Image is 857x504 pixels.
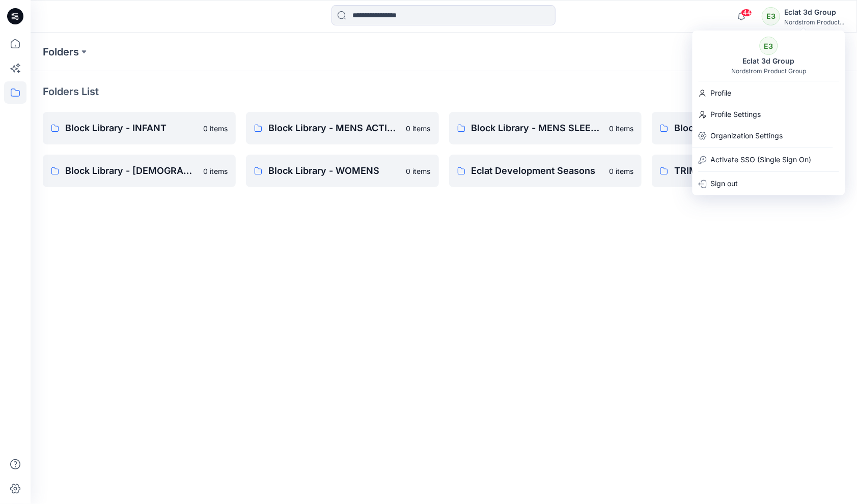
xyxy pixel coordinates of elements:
[246,112,439,144] a: Block Library - MENS ACTIVE & SPORTSWEAR0 items
[674,121,806,135] p: Block Library - MENS TAILORED
[43,155,236,187] a: Block Library - [DEMOGRAPHIC_DATA] MENS - MISSY0 items
[268,121,400,135] p: Block Library - MENS ACTIVE & SPORTSWEAR
[711,83,732,103] p: Profile
[65,121,197,135] p: Block Library - INFANT
[268,164,400,178] p: Block Library - WOMENS
[711,105,761,124] p: Profile Settings
[741,9,752,17] span: 44
[43,112,236,144] a: Block Library - INFANT0 items
[652,112,845,144] a: Block Library - MENS TAILORED0 items
[246,155,439,187] a: Block Library - WOMENS0 items
[711,174,738,193] p: Sign out
[65,164,197,178] p: Block Library - [DEMOGRAPHIC_DATA] MENS - MISSY
[472,164,603,178] p: Eclat Development Seasons
[406,123,431,134] p: 0 items
[784,6,844,18] div: Eclat 3d Group
[472,121,603,135] p: Block Library - MENS SLEEP & UNDERWEAR
[609,123,633,134] p: 0 items
[731,67,806,75] div: Nordstrom Product Group
[203,123,228,134] p: 0 items
[737,55,801,67] div: Eclat 3d Group
[609,166,633,176] p: 0 items
[693,105,845,124] a: Profile Settings
[762,7,780,25] div: E3
[43,45,79,59] a: Folders
[711,126,783,145] p: Organization Settings
[652,155,845,187] a: TRIMS0 items
[203,166,228,176] p: 0 items
[693,126,845,145] a: Organization Settings
[784,18,844,26] div: Nordstrom Product...
[711,150,812,169] p: Activate SSO (Single Sign On)
[449,155,642,187] a: Eclat Development Seasons0 items
[449,112,642,144] a: Block Library - MENS SLEEP & UNDERWEAR0 items
[674,164,806,178] p: TRIMS
[406,166,431,176] p: 0 items
[760,37,778,55] div: E3
[43,84,99,99] p: Folders List
[693,83,845,103] a: Profile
